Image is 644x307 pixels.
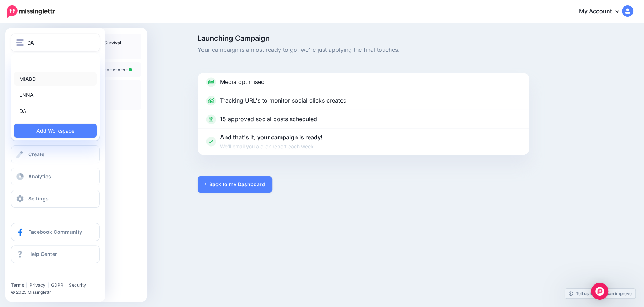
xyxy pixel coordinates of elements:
p: Media optimised [220,78,265,87]
span: Settings [28,195,49,202]
p: Tracking URL's to monitor social clicks created [220,96,347,105]
a: MIABD [14,72,97,86]
a: Facebook Community [11,223,100,241]
span: DA [27,39,34,47]
span: Analytics [28,173,51,179]
img: Missinglettr [7,5,55,18]
span: Create [28,151,44,157]
span: We'll email you a click report each week [220,142,323,150]
img: menu.png [16,39,24,46]
a: Add Workspace [14,124,97,138]
a: DA [14,104,97,118]
span: Launching Campaign [198,35,529,42]
a: My Account [572,3,633,20]
p: And that's it, your campaign is ready! [220,133,323,150]
a: Analytics [11,168,100,185]
a: Create [11,145,100,163]
span: | [26,282,28,288]
span: | [65,282,67,288]
div: Open Intercom Messenger [591,283,608,300]
span: Your campaign is almost ready to go, we're just applying the final touches. [198,45,529,55]
iframe: Twitter Follow Button [11,272,66,279]
a: GDPR [51,282,63,288]
a: Help Center [11,245,100,263]
a: LNNA [14,88,97,102]
a: Terms [11,282,24,288]
span: Help Center [28,251,57,257]
a: Back to my Dashboard [198,176,272,193]
button: DA [11,34,100,51]
a: Privacy [30,282,45,288]
p: 15 approved social posts scheduled [220,115,317,124]
a: Security [69,282,86,288]
span: Facebook Community [28,229,82,235]
li: © 2025 Missinglettr [11,289,105,296]
a: Settings [11,190,100,208]
span: | [48,282,49,288]
a: Tell us how we can improve [565,289,635,298]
